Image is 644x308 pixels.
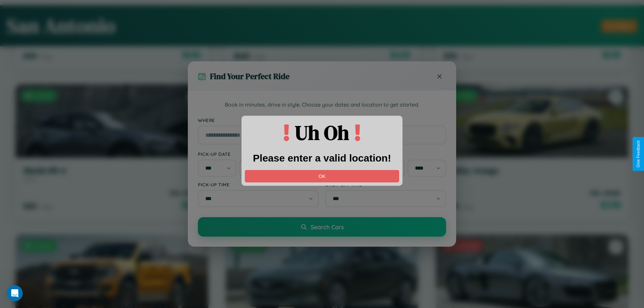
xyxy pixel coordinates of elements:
label: Drop-off Date [325,151,446,157]
h3: Find Your Perfect Ride [210,71,289,82]
label: Where [198,117,446,123]
label: Drop-off Time [325,182,446,187]
span: Search Cars [311,223,344,231]
label: Pick-up Date [198,151,319,157]
label: Pick-up Time [198,182,319,187]
p: Book in minutes, drive in style. Choose your dates and location to get started. [198,101,446,109]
